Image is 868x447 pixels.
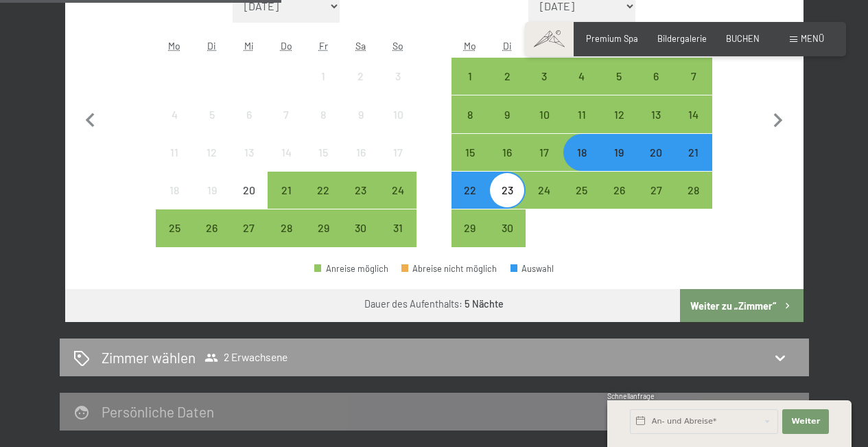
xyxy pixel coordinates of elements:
[193,172,231,209] div: Anreise nicht möglich
[342,58,379,95] div: Sat Aug 02 2025
[639,71,673,105] div: 6
[305,95,342,133] div: Fri Aug 08 2025
[364,297,504,311] div: Dauer des Aufenthalts:
[526,172,563,209] div: Anreise möglich
[193,172,231,209] div: Tue Aug 19 2025
[782,409,829,434] button: Weiter
[195,109,229,144] div: 5
[204,351,288,365] span: 2 Erwachsene
[511,264,554,273] div: Auswahl
[526,95,563,133] div: Wed Sep 10 2025
[157,109,191,144] div: 4
[490,222,524,257] div: 30
[563,134,600,171] div: Thu Sep 18 2025
[489,95,526,133] div: Anreise möglich
[156,134,193,171] div: Mon Aug 11 2025
[602,185,636,219] div: 26
[675,172,712,209] div: Sun Sep 28 2025
[232,147,266,181] div: 13
[637,172,675,209] div: Anreise möglich
[600,172,637,209] div: Anreise möglich
[451,172,489,209] div: Anreise möglich
[565,147,599,181] div: 18
[675,58,712,95] div: Sun Sep 07 2025
[156,95,193,133] div: Mon Aug 04 2025
[342,172,379,209] div: Sat Aug 23 2025
[281,40,292,51] abbr: Donnerstag
[157,222,191,257] div: 25
[565,71,599,105] div: 4
[637,95,675,133] div: Anreise möglich
[344,185,378,219] div: 23
[600,58,637,95] div: Anreise möglich
[453,109,487,144] div: 8
[676,71,710,105] div: 7
[305,172,342,209] div: Fri Aug 22 2025
[489,58,526,95] div: Tue Sep 02 2025
[379,209,417,247] div: Anreise möglich
[344,109,378,144] div: 9
[563,134,600,171] div: Anreise möglich
[314,264,388,273] div: Anreise möglich
[489,209,526,247] div: Tue Sep 30 2025
[586,33,638,44] a: Premium Spa
[639,185,673,219] div: 27
[401,264,497,273] div: Abreise nicht möglich
[305,134,342,171] div: Fri Aug 15 2025
[244,40,254,51] abbr: Mittwoch
[268,209,305,247] div: Thu Aug 28 2025
[489,58,526,95] div: Anreise möglich
[526,134,563,171] div: Wed Sep 17 2025
[465,298,504,310] b: 5 Nächte
[306,147,340,181] div: 15
[193,134,231,171] div: Tue Aug 12 2025
[195,185,229,219] div: 19
[269,109,303,144] div: 7
[232,222,266,257] div: 27
[527,71,561,105] div: 3
[231,95,268,133] div: Wed Aug 06 2025
[489,172,526,209] div: Anreise möglich
[305,209,342,247] div: Fri Aug 29 2025
[379,95,417,133] div: Sun Aug 10 2025
[268,172,305,209] div: Thu Aug 21 2025
[193,209,231,247] div: Anreise möglich
[207,40,216,51] abbr: Dienstag
[565,109,599,144] div: 11
[451,58,489,95] div: Anreise möglich
[526,134,563,171] div: Anreise möglich
[305,58,342,95] div: Anreise nicht möglich
[381,71,415,105] div: 3
[156,172,193,209] div: Mon Aug 18 2025
[231,209,268,247] div: Wed Aug 27 2025
[342,209,379,247] div: Sat Aug 30 2025
[527,109,561,144] div: 10
[232,185,266,219] div: 20
[490,71,524,105] div: 2
[102,403,214,420] h2: Persönliche Daten
[381,109,415,144] div: 10
[344,147,378,181] div: 16
[527,147,561,181] div: 17
[676,109,710,144] div: 14
[381,185,415,219] div: 24
[195,147,229,181] div: 12
[381,222,415,257] div: 31
[193,95,231,133] div: Tue Aug 05 2025
[791,416,820,427] span: Weiter
[637,58,675,95] div: Sat Sep 06 2025
[526,58,563,95] div: Anreise möglich
[637,134,675,171] div: Anreise möglich
[563,95,600,133] div: Anreise möglich
[168,40,180,51] abbr: Montag
[157,147,191,181] div: 11
[676,185,710,219] div: 28
[344,71,378,105] div: 2
[464,40,476,51] abbr: Montag
[342,134,379,171] div: Sat Aug 16 2025
[637,172,675,209] div: Sat Sep 27 2025
[231,172,268,209] div: Anreise nicht möglich
[157,185,191,219] div: 18
[156,172,193,209] div: Anreise nicht möglich
[600,95,637,133] div: Fri Sep 12 2025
